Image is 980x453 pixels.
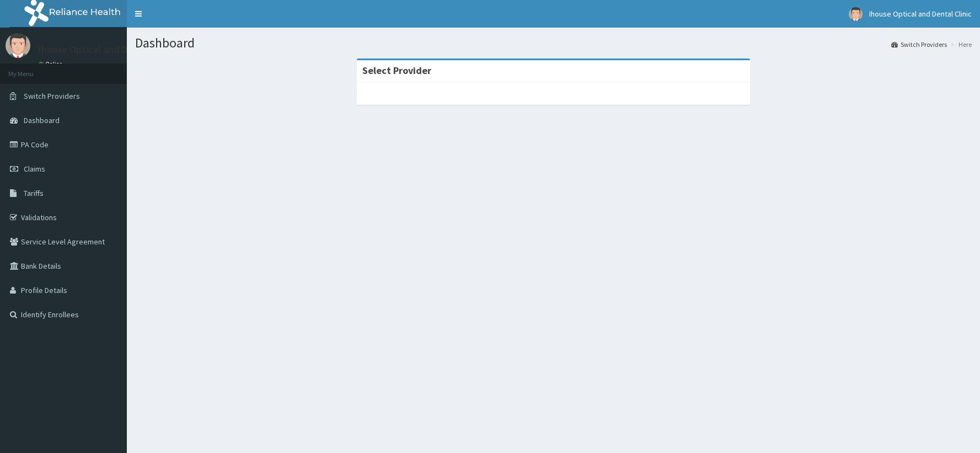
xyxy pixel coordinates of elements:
[24,188,44,198] span: Tariffs
[24,164,45,174] span: Claims
[39,60,65,68] a: Online
[39,45,176,55] p: Ihouse Optical and Dental Clinic
[6,33,30,58] img: User Image
[24,115,60,125] span: Dashboard
[869,9,972,19] span: Ihouse Optical and Dental Clinic
[849,7,863,21] img: User Image
[135,36,972,50] h1: Dashboard
[24,91,80,101] span: Switch Providers
[891,40,947,49] a: Switch Providers
[362,64,431,77] strong: Select Provider
[948,40,972,49] li: Here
